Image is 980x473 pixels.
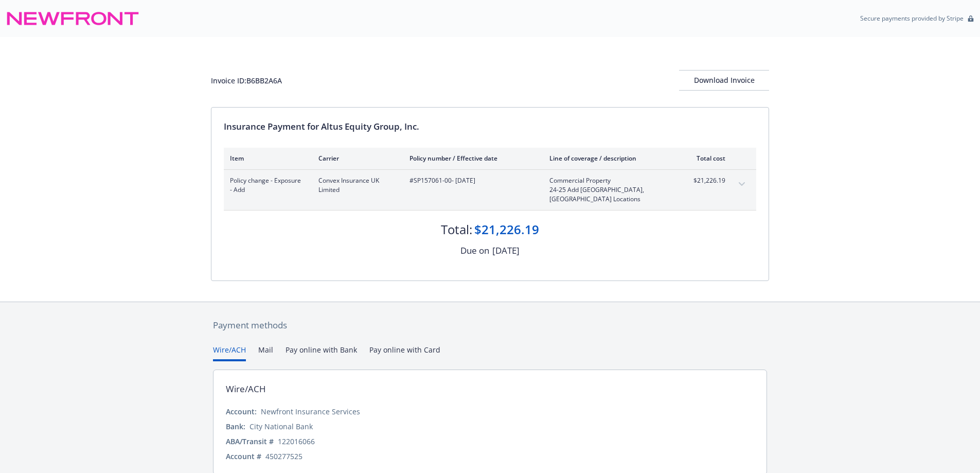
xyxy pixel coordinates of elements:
button: Mail [258,344,273,361]
button: Pay online with Bank [286,344,357,361]
div: $21,226.19 [474,221,539,238]
div: Total: [441,221,472,238]
p: Secure payments provided by Stripe [860,14,964,23]
span: Convex Insurance UK Limited [318,176,393,195]
div: ABA/Transit # [226,436,274,447]
div: 450277525 [265,451,302,462]
div: Total cost [687,154,725,163]
button: Pay online with Card [369,344,440,361]
div: Download Invoice [679,71,769,90]
div: Newfront Insurance Services [261,406,360,417]
span: Policy change - Exposure - Add [230,176,302,195]
span: Commercial Property [549,176,670,185]
button: expand content [734,176,750,192]
span: 24-25 Add [GEOGRAPHIC_DATA], [GEOGRAPHIC_DATA] Locations [549,185,670,204]
div: Account: [226,406,257,417]
div: Line of coverage / description [549,154,670,163]
div: Account # [226,451,261,462]
div: City National Bank [250,421,313,432]
div: Carrier [318,154,393,163]
div: Bank: [226,421,245,432]
span: #SP157061-00 - [DATE] [409,176,533,185]
span: Commercial Property24-25 Add [GEOGRAPHIC_DATA], [GEOGRAPHIC_DATA] Locations [549,176,670,204]
div: Policy change - Exposure - AddConvex Insurance UK Limited#SP157061-00- [DATE]Commercial Property2... [224,170,756,210]
div: Item [230,154,302,163]
div: Wire/ACH [226,382,266,396]
div: [DATE] [492,244,520,257]
div: 122016066 [278,436,315,447]
div: Due on [460,244,489,257]
button: Wire/ACH [213,344,246,361]
span: $21,226.19 [687,176,725,185]
button: Download Invoice [679,70,769,91]
div: Policy number / Effective date [409,154,533,163]
div: Invoice ID: B6BB2A6A [211,75,282,86]
div: Insurance Payment for Altus Equity Group, Inc. [224,120,756,133]
div: Payment methods [213,319,767,332]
